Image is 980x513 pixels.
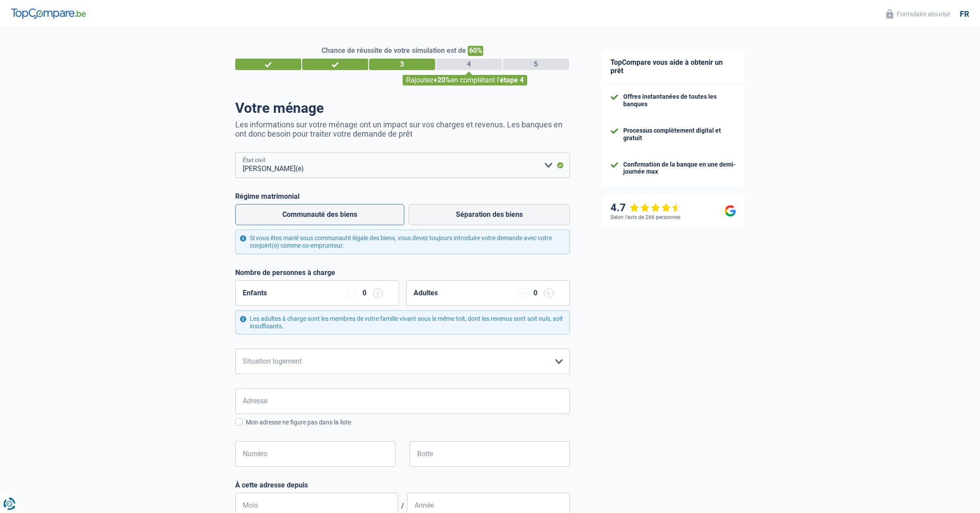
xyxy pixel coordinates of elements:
[11,8,86,19] img: TopCompare Logo
[361,290,369,297] div: 0
[369,59,435,70] div: 3
[322,46,466,55] span: Chance de réussite de votre simulation est de
[246,418,570,427] div: Mon adresse ne figure pas dans la liste
[235,120,570,138] p: Les informations sur votre ménage ont un impact sur vos charges et revenus. Les banques en ont do...
[503,59,569,70] div: 5
[243,290,267,297] label: Enfants
[532,290,540,297] div: 0
[235,59,301,70] div: 1
[602,49,745,84] div: TopCompare vous aide à obtenir un prêt
[235,192,570,201] label: Régime matrimonial
[468,46,483,56] span: 60%
[235,310,570,335] div: Les adultes à charge sont les membres de votre famille vivant sous le même toit, dont les revenus...
[403,75,527,85] div: Rajoutez en complétant l'
[881,7,955,21] button: Formulaire sécurisé
[398,502,407,510] span: /
[235,100,570,116] h1: Votre ménage
[235,481,570,489] label: À cette adresse depuis
[414,290,438,297] label: Adultes
[623,127,736,142] div: Processus complètement digital et gratuit
[302,59,368,70] div: 2
[623,161,736,176] div: Confirmation de la banque en une demi-journée max
[500,76,524,84] span: étape 4
[409,204,570,225] label: Séparation des biens
[235,268,335,277] label: Nombre de personnes à charge
[235,204,404,225] label: Communauté des biens
[623,93,736,108] div: Offres instantanées de toutes les banques
[610,201,681,214] div: 4.7
[235,388,570,414] input: Sélectionnez votre adresse dans la barre de recherche
[433,76,451,84] span: +20%
[610,214,680,220] div: Selon l’avis de 266 personnes
[960,9,969,19] div: fr
[235,230,570,254] div: Si vous êtes marié sous communauté légale des biens, vous devez toujours introduire votre demande...
[436,59,502,70] div: 4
